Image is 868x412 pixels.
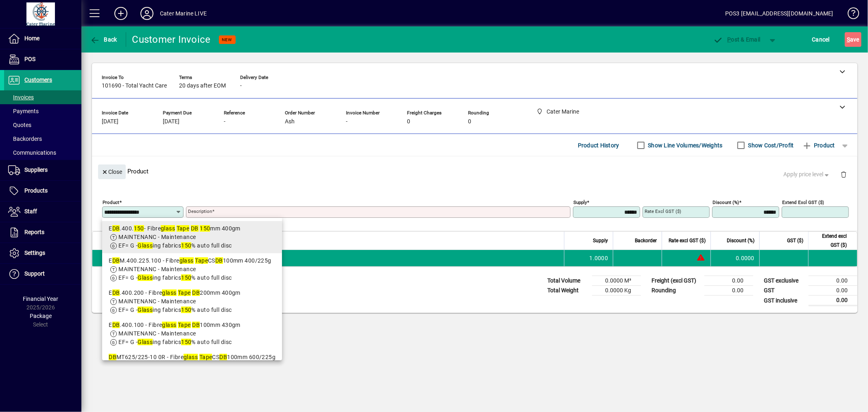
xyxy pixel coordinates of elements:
[728,36,731,43] span: P
[163,118,179,125] span: [DATE]
[407,118,410,125] span: 0
[725,7,833,20] div: POS3 [EMAIL_ADDRESS][DOMAIN_NAME]
[590,254,608,262] span: 1.0000
[162,289,176,296] em: glass
[112,289,120,296] em: DB
[102,285,282,318] mat-option: EDB.400.200 - Fibreglass Tape DB 200mm 400gm
[118,266,196,272] span: MAINTENANC - Maintenance
[573,199,587,205] mat-label: Supply
[219,354,227,360] em: DB
[178,322,191,328] em: Tape
[162,322,176,328] em: glass
[102,253,282,285] mat-option: EDBM.400.225.100 - Fibreglass Tape CS DB 100mm 400/225g
[709,32,765,47] button: Post & Email
[177,225,190,232] em: Tape
[747,141,794,149] label: Show Cost/Profit
[4,132,81,146] a: Backorders
[8,122,31,128] span: Quotes
[704,286,753,296] td: 0.00
[215,257,223,264] em: DB
[592,286,641,296] td: 0.0000 Kg
[635,236,657,245] span: Backorder
[184,354,198,360] em: glass
[102,350,282,382] mat-option: DBMT625/225-10 0R - Fibreglass Tape CS DB 100mm 600/225g
[24,229,44,235] span: Reports
[109,321,275,329] div: E .400.100 - Fibre 100mm 430gm
[132,33,211,46] div: Customer Invoice
[109,289,275,297] div: E .400.200 - Fibre 200mm 400gm
[760,286,809,296] td: GST
[109,353,275,362] div: MT625/225-10 0R - Fibre CS 100mm 600/225g
[102,118,118,125] span: [DATE]
[112,322,120,328] em: DB
[809,286,857,296] td: 0.00
[8,136,42,142] span: Backorders
[4,104,81,118] a: Payments
[784,170,831,179] span: Apply price level
[847,36,850,43] span: S
[191,225,199,232] em: DB
[4,222,81,243] a: Reports
[645,208,681,214] mat-label: Rate excl GST ($)
[112,225,120,232] em: DB
[810,32,832,47] button: Cancel
[24,208,37,215] span: Staff
[842,2,858,28] a: Knowledge Base
[809,296,857,306] td: 0.00
[98,164,126,179] button: Close
[787,236,803,245] span: GST ($)
[760,276,809,286] td: GST exclusive
[102,83,167,89] span: 101690 - Total Yacht Care
[468,118,471,125] span: 0
[118,330,196,337] span: MAINTENANC - Maintenance
[834,171,853,178] app-page-header-button: Delete
[101,165,122,179] span: Close
[92,156,857,186] div: Product
[178,289,191,296] em: Tape
[179,83,226,89] span: 20 days after EOM
[8,94,34,101] span: Invoices
[109,224,275,233] div: E .400. - Fibre mm 400gm
[8,108,39,114] span: Payments
[812,33,830,46] span: Cancel
[711,250,759,266] td: 0.0000
[195,257,208,264] em: Tape
[102,318,282,350] mat-option: EDB.400.100 - Fibreglass Tape DB 100mm 430gm
[4,202,81,222] a: Staff
[285,118,295,125] span: Ash
[88,32,119,47] button: Back
[181,242,191,249] em: 150
[181,307,191,313] em: 150
[760,296,809,306] td: GST inclusive
[4,243,81,263] a: Settings
[575,138,623,153] button: Product History
[240,83,242,89] span: -
[4,160,81,180] a: Suppliers
[108,6,134,21] button: Add
[578,139,619,152] span: Product History
[181,339,191,345] em: 150
[543,286,592,296] td: Total Weight
[200,225,210,232] em: 150
[4,181,81,201] a: Products
[593,236,608,245] span: Supply
[109,354,116,360] em: DB
[112,257,120,264] em: DB
[809,276,857,286] td: 0.00
[781,167,834,182] button: Apply price level
[4,146,81,160] a: Communications
[24,270,45,277] span: Support
[24,167,48,173] span: Suppliers
[103,199,119,205] mat-label: Product
[118,274,232,281] span: EF= G - ing fabrics % auto full disc
[834,164,853,184] button: Delete
[96,168,128,175] app-page-header-button: Close
[24,35,39,42] span: Home
[118,307,232,313] span: EF= G - ing fabrics % auto full disc
[138,242,153,249] em: Glass
[161,225,175,232] em: glass
[713,199,739,205] mat-label: Discount (%)
[4,264,81,284] a: Support
[134,6,160,21] button: Profile
[118,242,232,249] span: EF= G - ing fabrics % auto full disc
